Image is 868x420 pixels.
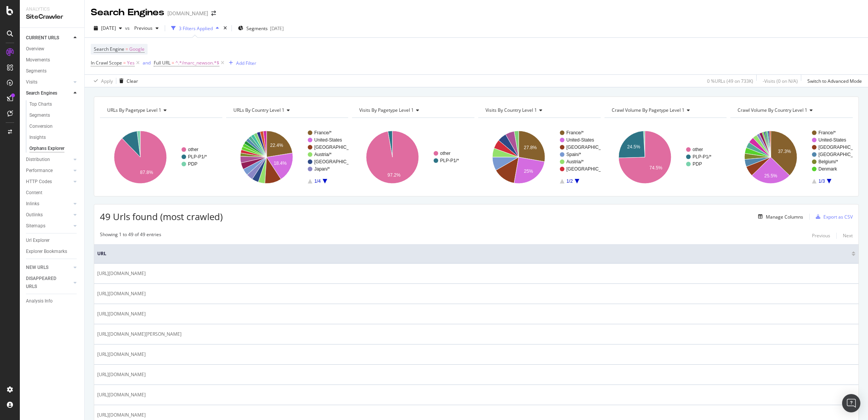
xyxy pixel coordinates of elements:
span: [URL][DOMAIN_NAME] [97,290,146,298]
div: Performance [26,167,53,175]
span: Previous [131,25,153,31]
span: = [172,60,174,66]
h4: URLs By pagetype Level 1 [106,104,215,116]
div: times [222,24,228,32]
span: vs [125,25,131,31]
a: Outlinks [26,211,71,219]
span: In Crawl Scope [91,60,122,66]
span: ^.*/marc_newson.*$ [175,58,219,68]
text: Japan/* [314,166,330,172]
text: PDP [693,161,702,167]
text: 22.4% [270,143,283,148]
text: 1/3 [818,179,825,184]
div: Visits [26,78,37,86]
a: Search Engines [26,89,71,97]
span: Crawl Volume By pagetype Level 1 [612,107,685,113]
span: Yes [127,58,135,68]
div: Open Intercom Messenger [842,394,860,412]
div: Url Explorer [26,237,50,245]
text: United-States [314,137,342,143]
text: [GEOGRAPHIC_DATA] [818,152,866,157]
div: A chart. [730,124,853,190]
text: France/* [566,130,584,135]
a: Segments [29,111,79,119]
div: Overview [26,45,44,53]
text: 27.8% [524,145,537,150]
text: 24.5% [627,144,640,150]
a: DISAPPEARED URLS [26,275,71,291]
div: - Visits ( 0 on N/A ) [763,78,798,84]
button: Previous [131,22,162,34]
text: PLP-P1/* [188,154,207,159]
div: A chart. [352,124,474,190]
a: Overview [26,45,79,53]
a: Performance [26,167,71,175]
span: URLs By pagetype Level 1 [107,107,161,113]
div: Next [843,232,853,239]
span: Visits by country Level 1 [485,107,537,113]
a: Distribution [26,156,71,164]
button: 3 Filters Applied [168,22,222,34]
a: Analysis Info [26,297,79,305]
a: Top Charts [29,100,79,108]
text: 74.5% [649,165,662,171]
text: [GEOGRAPHIC_DATA]/* [314,159,365,164]
div: Conversion [29,122,53,130]
svg: A chart. [604,124,727,190]
span: [URL][DOMAIN_NAME] [97,391,146,399]
text: France/* [314,130,332,135]
h4: Visits by pagetype Level 1 [358,104,468,116]
a: HTTP Codes [26,178,71,186]
a: NEW URLS [26,264,71,272]
div: Sitemaps [26,222,45,230]
a: CURRENT URLS [26,34,71,42]
text: 87.8% [140,170,153,175]
svg: A chart. [100,124,222,190]
div: Distribution [26,156,50,164]
text: other [188,147,198,152]
div: Previous [812,232,830,239]
span: [URL][DOMAIN_NAME] [97,270,146,277]
text: 25.5% [764,173,777,179]
text: Austria/* [314,152,332,157]
span: Segments [246,25,268,32]
text: 25% [524,169,533,174]
span: URL [97,250,850,257]
div: Outlinks [26,211,43,219]
div: Switch to Advanced Mode [807,78,862,84]
div: DISAPPEARED URLS [26,275,64,291]
div: Add Filter [236,60,256,66]
a: Insights [29,134,79,142]
div: Clear [127,78,138,84]
div: 3 Filters Applied [179,25,213,32]
div: [DOMAIN_NAME] [167,10,208,17]
text: PDP [188,161,198,167]
button: Switch to Advanced Mode [804,75,862,87]
text: 97.2% [387,172,400,178]
button: Manage Columns [755,212,803,221]
text: other [440,151,450,156]
button: and [143,59,151,66]
span: = [123,60,126,66]
button: Clear [116,75,138,87]
text: [GEOGRAPHIC_DATA] [314,145,362,150]
a: Movements [26,56,79,64]
h4: URLs By country Level 1 [232,104,342,116]
span: [URL][DOMAIN_NAME] [97,310,146,318]
button: [DATE] [91,22,125,34]
div: A chart. [478,124,601,190]
div: arrow-right-arrow-left [211,11,216,16]
button: Previous [812,231,830,240]
div: [DATE] [270,25,284,32]
a: Orphans Explorer [29,145,79,153]
a: Conversion [29,122,79,130]
div: Manage Columns [766,214,803,220]
text: [GEOGRAPHIC_DATA] [566,166,614,172]
button: Next [843,231,853,240]
text: other [693,147,703,152]
div: Content [26,189,42,197]
text: Belgium/* [818,159,838,164]
div: Orphans Explorer [29,145,64,153]
text: 18.4% [273,161,286,166]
